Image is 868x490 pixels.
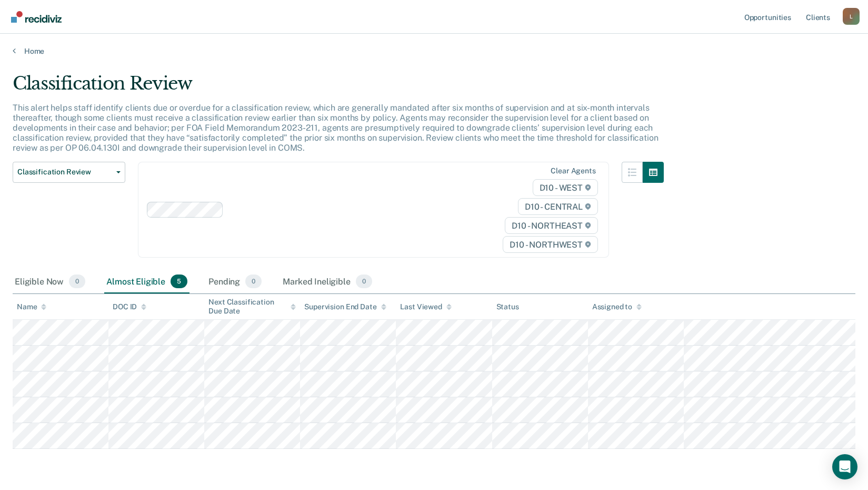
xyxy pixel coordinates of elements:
div: Supervision End Date [304,302,386,311]
span: D10 - NORTHWEST [503,236,597,253]
div: Marked Ineligible0 [281,270,374,293]
div: Status [496,302,519,311]
div: Name [17,302,46,311]
button: Profile dropdown button [843,8,860,25]
button: Classification Review [13,162,125,183]
div: Last Viewed [400,302,451,311]
div: Pending0 [206,270,264,293]
span: Classification Review [17,168,112,177]
div: Open Intercom Messenger [832,454,857,479]
div: Almost Eligible5 [104,270,189,293]
span: 0 [356,275,372,288]
span: D10 - WEST [533,179,598,196]
div: DOC ID [113,302,146,311]
span: 0 [245,275,262,288]
div: Assigned to [592,302,642,311]
span: D10 - NORTHEAST [505,217,597,234]
span: 0 [69,275,85,288]
p: This alert helps staff identify clients due or overdue for a classification review, which are gen... [13,103,658,153]
span: 5 [171,275,187,288]
span: D10 - CENTRAL [518,198,598,215]
div: Eligible Now0 [13,270,87,293]
div: Classification Review [13,73,664,103]
div: L [843,8,860,25]
img: Recidiviz [11,11,62,23]
a: Home [13,46,855,56]
div: Next Classification Due Date [208,298,296,316]
div: Clear agents [551,166,595,175]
